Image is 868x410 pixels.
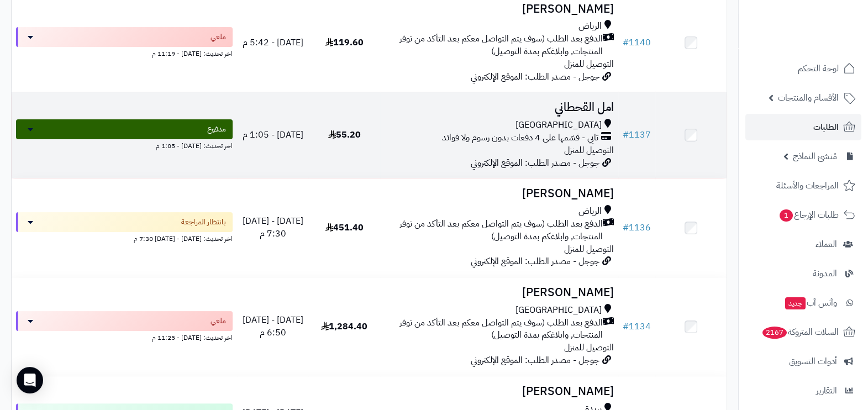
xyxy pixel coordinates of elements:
span: # [623,36,629,49]
span: التوصيل للمنزل [564,57,614,71]
div: اخر تحديث: [DATE] - 11:25 م [16,331,233,343]
span: التوصيل للمنزل [564,144,614,157]
span: ملغي [211,316,226,327]
span: ملغي [211,31,226,43]
span: [DATE] - [DATE] 7:30 م [243,214,303,240]
span: طلبات الإرجاع [778,207,839,223]
span: التوصيل للمنزل [564,243,614,256]
a: وآتس آبجديد [745,290,861,316]
span: [GEOGRAPHIC_DATA] [515,304,602,317]
span: # [623,221,629,234]
a: #1137 [623,128,651,141]
span: 1 [780,209,793,222]
span: الدفع بعد الطلب (سوف يتم التواصل معكم بعد التأكد من توفر المنتجات, وابلاغكم بمدة التوصيل) [385,317,603,342]
div: اخر تحديث: [DATE] - 11:19 م [16,47,233,59]
span: العملاء [816,236,837,252]
span: التوصيل للمنزل [564,341,614,354]
a: السلات المتروكة2167 [745,319,861,345]
span: [GEOGRAPHIC_DATA] [515,119,602,132]
span: # [623,320,629,333]
img: logo-2.png [793,31,858,54]
h3: [PERSON_NAME] [385,3,614,15]
span: مدفوع [207,124,226,135]
span: جوجل - مصدر الطلب: الموقع الإلكتروني [471,255,599,268]
span: [DATE] - [DATE] 6:50 م [243,313,303,339]
span: السلات المتروكة [761,324,839,340]
span: أدوات التسويق [789,354,837,369]
span: مُنشئ النماذج [793,149,837,164]
span: بانتظار المراجعة [181,217,226,228]
span: جوجل - مصدر الطلب: الموقع الإلكتروني [471,156,599,170]
a: العملاء [745,231,861,257]
div: اخر تحديث: [DATE] - 1:05 م [16,139,233,151]
span: 2167 [762,327,787,339]
h3: [PERSON_NAME] [385,385,614,398]
a: طلبات الإرجاع1 [745,202,861,228]
span: التقارير [816,383,837,398]
span: جديد [785,297,806,309]
span: المدونة [813,266,837,281]
a: أدوات التسويق [745,348,861,375]
div: اخر تحديث: [DATE] - [DATE] 7:30 م [16,232,233,244]
a: #1134 [623,320,651,333]
span: جوجل - مصدر الطلب: الموقع الإلكتروني [471,354,599,367]
span: الأقسام والمنتجات [778,90,839,106]
span: وآتس آب [784,295,837,311]
span: 451.40 [325,221,364,234]
span: لوحة التحكم [798,61,839,76]
span: الدفع بعد الطلب (سوف يتم التواصل معكم بعد التأكد من توفر المنتجات, وابلاغكم بمدة التوصيل) [385,33,603,58]
span: تابي - قسّمها على 4 دفعات بدون رسوم ولا فوائد [442,132,598,144]
span: الرياض [578,20,602,33]
span: المراجعات والأسئلة [776,178,839,193]
div: Open Intercom Messenger [17,367,43,393]
span: [DATE] - 1:05 م [243,128,303,141]
span: 55.20 [328,128,361,141]
a: #1136 [623,221,651,234]
a: لوحة التحكم [745,55,861,82]
h3: امل القحطاني [385,101,614,114]
span: # [623,128,629,141]
span: 1,284.40 [321,320,367,333]
span: جوجل - مصدر الطلب: الموقع الإلكتروني [471,70,599,83]
span: الدفع بعد الطلب (سوف يتم التواصل معكم بعد التأكد من توفر المنتجات, وابلاغكم بمدة التوصيل) [385,218,603,243]
span: [DATE] - 5:42 م [243,36,303,49]
span: الرياض [578,205,602,218]
a: المراجعات والأسئلة [745,172,861,199]
a: المدونة [745,260,861,287]
span: الطلبات [813,119,839,135]
h3: [PERSON_NAME] [385,187,614,200]
h3: [PERSON_NAME] [385,286,614,299]
span: 119.60 [325,36,364,49]
a: #1140 [623,36,651,49]
a: التقارير [745,377,861,404]
a: الطلبات [745,114,861,140]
